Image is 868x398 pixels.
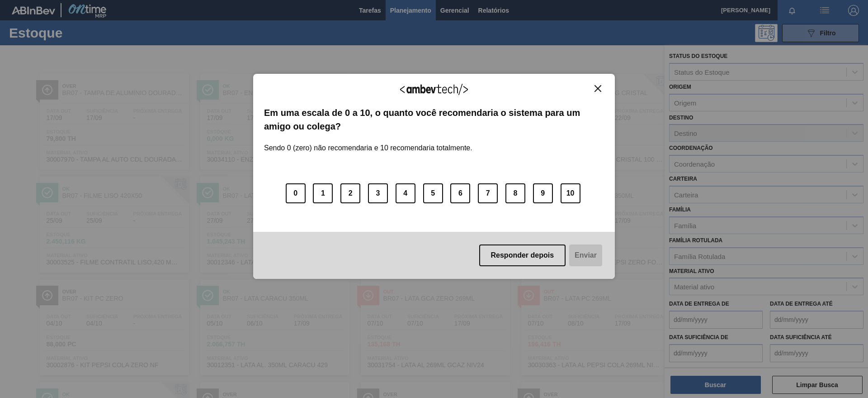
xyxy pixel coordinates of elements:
[368,183,388,203] button: 3
[340,183,360,203] button: 2
[396,183,415,203] button: 4
[450,183,470,203] button: 6
[313,183,333,203] button: 1
[400,84,468,95] img: Logo Ambevtech
[533,183,553,203] button: 9
[479,245,566,266] button: Responder depois
[561,183,580,203] button: 10
[423,183,443,203] button: 5
[505,183,525,203] button: 8
[264,106,604,134] label: Em uma escala de 0 a 10, o quanto você recomendaria o sistema para um amigo ou colega?
[592,85,604,92] button: Close
[478,183,498,203] button: 7
[286,183,306,203] button: 0
[594,85,601,92] img: Close
[264,133,472,152] label: Sendo 0 (zero) não recomendaria e 10 recomendaria totalmente.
